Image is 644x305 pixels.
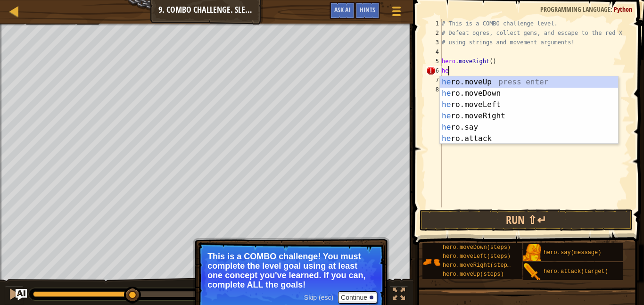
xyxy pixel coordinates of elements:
[16,289,27,300] button: Ask AI
[5,286,24,305] button: Ctrl + P: Pause
[523,263,541,281] img: portrait.png
[338,291,377,304] button: Continue
[426,57,442,66] div: 5
[420,209,633,231] button: Run ⇧↵
[426,66,442,75] div: 6
[544,268,608,275] span: hero.attack(target)
[426,47,442,57] div: 4
[426,19,442,28] div: 1
[540,5,611,14] span: Programming language
[426,28,442,38] div: 2
[523,244,541,262] img: portrait.png
[330,2,355,19] button: Ask AI
[443,253,511,260] span: hero.moveLeft(steps)
[611,5,614,14] span: :
[360,5,375,14] span: Hints
[614,5,632,14] span: Python
[426,75,442,85] div: 7
[443,262,514,269] span: hero.moveRight(steps)
[304,294,333,301] span: Skip (esc)
[443,244,511,251] span: hero.moveDown(steps)
[207,252,375,289] p: This is a COMBO challenge! You must complete the level goal using at least one concept you've lea...
[443,271,504,278] span: hero.moveUp(steps)
[544,249,601,256] span: hero.say(message)
[385,2,408,24] button: Show game menu
[426,85,442,94] div: 8
[389,286,408,305] button: Toggle fullscreen
[422,253,440,271] img: portrait.png
[334,5,350,14] span: Ask AI
[426,38,442,47] div: 3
